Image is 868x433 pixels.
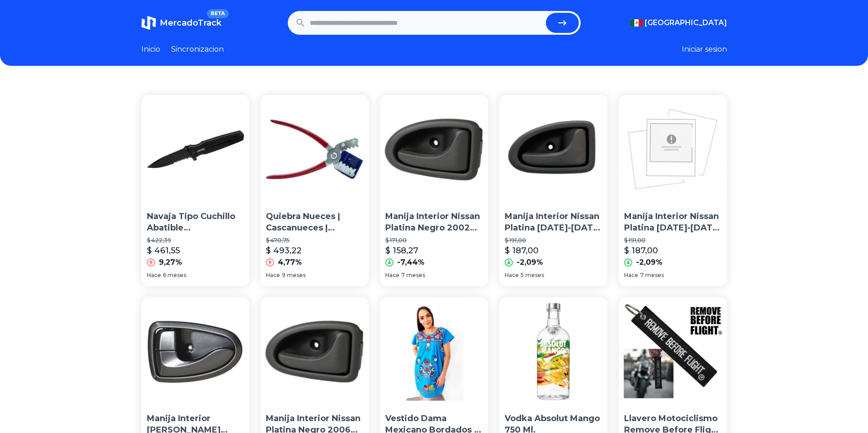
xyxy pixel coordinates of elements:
p: Manija Interior Nissan Platina Negro 2002 2003 2004 2005 [385,211,483,234]
a: Navaja Tipo Cuchillo Abatible Urrea 686 32802666Navaja Tipo Cuchillo Abatible [PERSON_NAME] 686 3... [141,95,250,286]
p: -2,09% [636,257,663,268]
img: Manija Interior Nissan Platina 2000-2007 Der Rng [499,95,608,203]
p: 4,77% [278,257,302,268]
span: [GEOGRAPHIC_DATA] [645,17,727,28]
p: -7,44% [397,257,425,268]
p: $ 422,39 [147,237,244,244]
p: -2,09% [517,257,543,268]
a: Inicio [141,44,160,55]
span: Hace [505,272,519,279]
img: Llavero Motociclismo Remove Before Flight Original [619,297,727,406]
p: $ 187,00 [505,244,539,257]
img: MercadoTrack [141,16,156,30]
a: Manija Interior Nissan Platina 2000-2007 Der RngManija Interior Nissan Platina [DATE]-[DATE] Der ... [499,95,608,286]
span: Hace [624,272,638,279]
button: Iniciar sesion [682,44,727,55]
p: $ 191,00 [624,237,722,244]
p: $ 171,00 [385,237,483,244]
p: $ 493,22 [266,244,302,257]
img: Navaja Tipo Cuchillo Abatible Urrea 686 32802666 [141,95,250,203]
img: Manija Interior Nissan Platina Negro 2006 2007 2008 2009 [260,297,369,406]
a: Quiebra Nueces | Cascanueces | Pinza Para Nuez 31000010Quiebra Nueces | Cascanueces | [GEOGRAPHIC... [260,95,369,286]
img: Manija Interior Nissan Platina 2000-2007 Der Rng [619,95,727,203]
img: Mexico [630,19,643,27]
span: 7 meses [640,272,664,279]
span: Hace [385,272,399,279]
a: MercadoTrackBETA [141,16,221,30]
p: $ 470,75 [266,237,363,244]
span: BETA [207,9,228,18]
span: Hace [266,272,280,279]
img: Manija Interior Dodge Verna 2004 2005 2006 Gris Del/tra Izq [141,297,250,406]
p: 9,27% [159,257,182,268]
img: Manija Interior Nissan Platina Negro 2002 2003 2004 2005 [380,95,488,203]
span: 7 meses [401,272,425,279]
p: Navaja Tipo Cuchillo Abatible [PERSON_NAME] 686 32802666 [147,211,244,234]
p: $ 461,55 [147,244,180,257]
img: Vodka Absolut Mango 750 Ml. [499,297,608,406]
p: $ 191,00 [505,237,602,244]
img: Vestido Dama Mexicano Bordados A Mano Artesanal Tipico [380,297,488,406]
span: MercadoTrack [160,18,221,28]
a: Manija Interior Nissan Platina Negro 2002 2003 2004 2005Manija Interior Nissan Platina Negro 2002... [380,95,488,286]
img: Quiebra Nueces | Cascanueces | Pinza Para Nuez 31000010 [260,95,369,203]
span: Hace [147,272,161,279]
p: Quiebra Nueces | Cascanueces | [GEOGRAPHIC_DATA] 31000010 [266,211,363,234]
a: Manija Interior Nissan Platina 2000-2007 Der RngManija Interior Nissan Platina [DATE]-[DATE] Der ... [619,95,727,286]
span: 6 meses [163,272,186,279]
p: $ 187,00 [624,244,658,257]
span: 5 meses [521,272,544,279]
p: Manija Interior Nissan Platina [DATE]-[DATE] Der Rng [624,211,722,234]
span: 9 meses [282,272,306,279]
p: Manija Interior Nissan Platina [DATE]-[DATE] Der Rng [505,211,602,234]
a: Sincronizacion [171,44,224,55]
button: [GEOGRAPHIC_DATA] [630,17,727,28]
p: $ 158,27 [385,244,418,257]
